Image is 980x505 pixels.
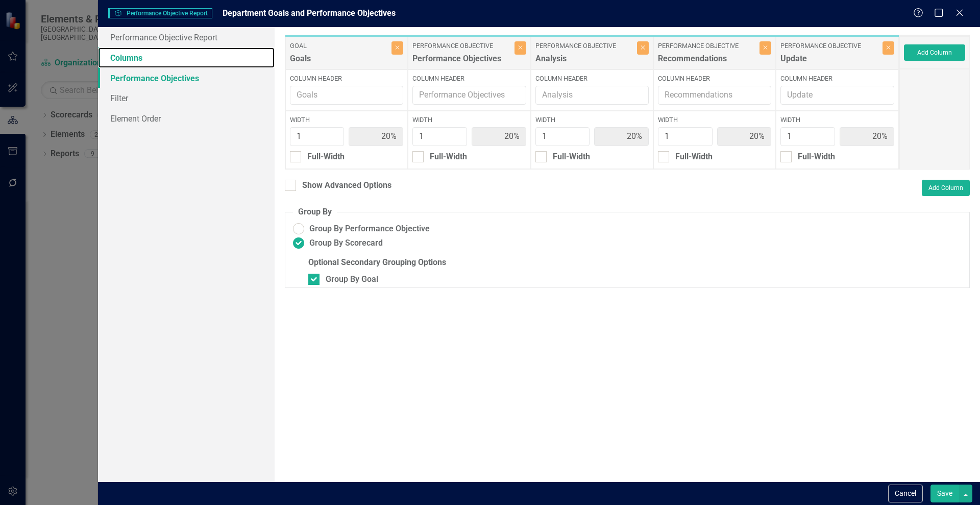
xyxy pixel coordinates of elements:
[658,74,771,83] label: Column Header
[290,115,403,125] label: Width
[888,485,923,502] button: Cancel
[535,53,634,70] div: Analysis
[412,127,467,146] input: Column Width
[780,86,894,105] input: Update
[798,151,835,163] div: Full-Width
[98,47,275,68] a: Columns
[290,86,403,105] input: Goals
[930,485,959,502] button: Save
[98,108,275,129] a: Element Order
[675,151,713,163] div: Full-Width
[98,27,275,47] a: Performance Objective Report
[412,53,511,70] div: Performance Objectives
[658,86,771,105] input: Recommendations
[535,86,649,105] input: Analysis
[535,41,634,51] label: Performance Objective
[412,41,511,51] label: Performance Objective
[108,8,212,18] span: Performance Objective Report
[98,68,275,88] a: Performance Objectives
[290,127,345,146] input: Column Width
[780,53,880,70] div: Update
[553,151,590,163] div: Full-Width
[535,74,649,83] label: Column Header
[308,257,962,269] label: Optional Secondary Grouping Options
[904,44,965,61] button: Add Column
[658,115,771,125] label: Width
[658,41,757,51] label: Performance Objective
[658,53,757,70] div: Recommendations
[293,206,337,218] legend: Group By
[780,127,835,146] input: Column Width
[430,151,467,163] div: Full-Width
[780,41,880,51] label: Performance Objective
[309,237,383,249] span: Group By Scorecard
[307,151,345,163] div: Full-Width
[535,127,590,146] input: Column Width
[290,41,389,51] label: Goal
[658,127,713,146] input: Column Width
[412,86,526,105] input: Performance Objectives
[780,74,894,83] label: Column Header
[535,115,649,125] label: Width
[412,115,526,125] label: Width
[412,74,526,83] label: Column Header
[302,180,391,191] div: Show Advanced Options
[290,53,389,70] div: Goals
[309,223,430,235] span: Group By Performance Objective
[922,180,970,196] button: Add Column
[98,88,275,108] a: Filter
[290,74,403,83] label: Column Header
[326,274,378,285] div: Group By Goal
[780,115,894,125] label: Width
[223,8,396,18] span: Department Goals and Performance Objectives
